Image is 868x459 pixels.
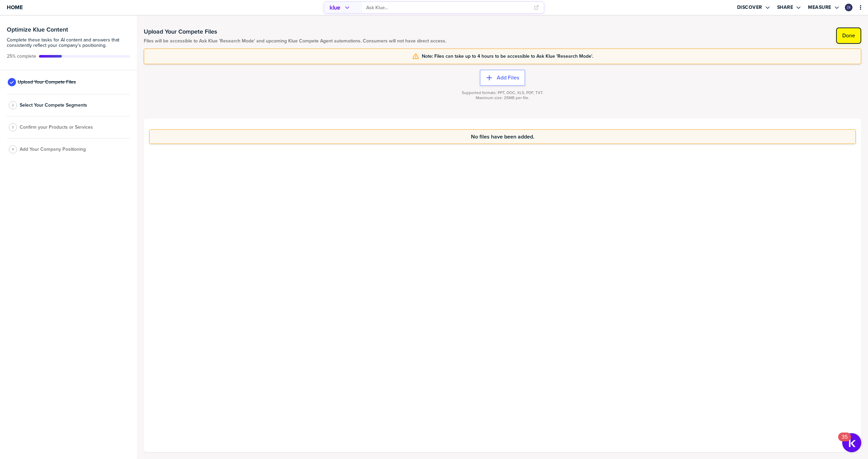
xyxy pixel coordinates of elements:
[480,70,525,86] button: Add Files
[12,103,14,108] span: 2
[842,32,855,39] label: Done
[144,38,446,44] span: Files will be accessible to Ask Klue 'Research Mode' and upcoming Klue Compete Agent automations....
[366,2,530,13] input: Ask Klue...
[7,26,130,33] h3: Optimize Klue Content
[7,37,130,48] span: Complete these tasks for AI content and answers that consistently reflect your company’s position...
[12,125,14,130] span: 3
[846,4,852,11] img: 81709613e6d47e668214e01aa1beb66d-sml.png
[7,4,23,10] span: Home
[842,437,848,446] div: 35
[20,103,87,108] span: Select Your Compete Segments
[844,3,853,12] a: Edit Profile
[20,125,93,130] span: Confirm your Products or Services
[842,433,861,452] button: Open Resource Center, 35 new notifications
[462,90,544,95] span: Supported formats: PPT, DOC, XLS, PDF, TXT.
[471,134,534,140] span: No files have been added.
[7,54,36,59] span: Active
[836,27,861,44] button: Done
[476,95,529,100] span: Maximum size: 25MB per file.
[20,147,86,152] span: Add Your Company Positioning
[422,54,593,59] span: Note: Files can take up to 4 hours to be accessible to Ask Klue 'Research Mode'.
[18,79,76,85] span: Upload Your Compete Files
[777,4,793,11] label: Share
[845,4,852,11] div: Zach Russell
[737,4,762,11] label: Discover
[12,147,14,152] span: 4
[497,74,519,81] label: Add Files
[808,4,831,11] label: Measure
[144,27,446,36] h1: Upload Your Compete Files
